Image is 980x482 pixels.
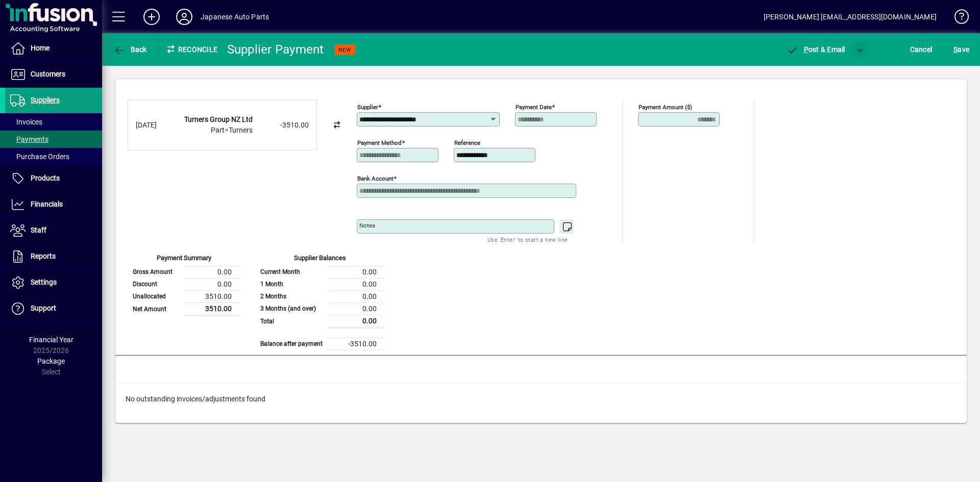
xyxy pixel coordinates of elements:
[128,302,184,315] td: Net Amount
[357,139,402,146] mat-label: Payment method
[5,113,102,131] a: Invoices
[487,234,568,245] mat-hint: Use 'Enter' to start a new line
[255,266,329,278] td: Current Month
[910,41,933,58] span: Cancel
[184,290,240,302] td: 3510.00
[329,290,385,302] td: 0.00
[31,174,60,182] span: Products
[31,278,57,286] span: Settings
[115,384,967,415] div: No outstanding invoices/adjustments found
[5,192,102,217] a: Financials
[5,244,102,269] a: Reports
[31,200,63,208] span: Financials
[168,8,201,26] button: Profile
[5,270,102,295] a: Settings
[359,222,375,229] mat-label: Notes
[255,242,385,350] app-page-summary-card: Supplier Balances
[5,166,102,191] a: Products
[516,104,552,111] mat-label: Payment Date
[5,296,102,321] a: Support
[201,9,269,25] div: Japanese Auto Parts
[136,120,177,131] div: [DATE]
[329,338,385,350] td: -3510.00
[128,290,184,302] td: Unallocated
[31,70,65,78] span: Customers
[10,118,42,126] span: Invoices
[953,41,969,58] span: ave
[31,304,56,312] span: Support
[10,135,48,143] span: Payments
[227,41,324,58] div: Supplier Payment
[786,45,845,54] span: ost & Email
[37,357,65,365] span: Package
[31,252,56,260] span: Reports
[947,2,967,35] a: Knowledge Base
[5,218,102,243] a: Staff
[102,40,158,59] app-page-header-button: Back
[255,302,329,315] td: 3 Months (and over)
[29,336,73,344] span: Financial Year
[5,62,102,87] a: Customers
[338,46,351,53] span: NEW
[329,302,385,315] td: 0.00
[255,315,329,327] td: Total
[128,266,184,278] td: Gross Amount
[31,44,50,52] span: Home
[184,278,240,290] td: 0.00
[184,266,240,278] td: 0.00
[184,302,240,315] td: 3510.00
[357,175,394,182] mat-label: Bank Account
[10,153,69,161] span: Purchase Orders
[5,36,102,61] a: Home
[908,40,935,59] button: Cancel
[158,41,219,58] div: Reconcile
[128,253,240,266] div: Payment Summary
[255,290,329,302] td: 2 Months
[258,120,309,131] div: -3510.00
[255,338,329,350] td: Balance after payment
[5,148,102,165] a: Purchase Orders
[639,104,692,111] mat-label: Payment Amount ($)
[764,9,937,25] div: [PERSON_NAME] [EMAIL_ADDRESS][DOMAIN_NAME]
[357,104,378,111] mat-label: Supplier
[951,40,972,59] button: Save
[184,115,253,123] strong: Turners Group NZ Ltd
[31,226,46,234] span: Staff
[781,40,850,59] button: Post & Email
[5,131,102,148] a: Payments
[31,96,60,104] span: Suppliers
[804,45,808,54] span: P
[211,126,253,134] span: Part=Turners
[255,253,385,266] div: Supplier Balances
[953,45,958,54] span: S
[329,278,385,290] td: 0.00
[135,8,168,26] button: Add
[110,40,150,59] button: Back
[329,266,385,278] td: 0.00
[128,278,184,290] td: Discount
[329,315,385,327] td: 0.00
[128,242,240,316] app-page-summary-card: Payment Summary
[113,45,147,54] span: Back
[255,278,329,290] td: 1 Month
[454,139,480,146] mat-label: Reference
